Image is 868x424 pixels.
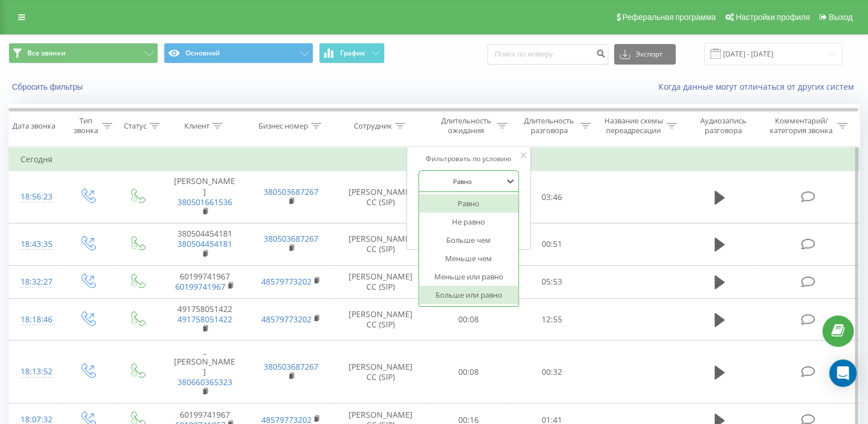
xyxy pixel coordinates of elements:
div: Меньше чем [419,249,519,267]
div: Название схемы переадресации [604,116,664,135]
span: Настройки профиля [736,13,810,22]
div: Больше или равно [419,286,519,304]
div: 18:13:52 [21,361,51,383]
span: График [340,49,365,57]
a: Когда данные могут отличаться от других систем [659,81,859,92]
td: 00:08 [427,298,510,341]
div: Больше чем [419,231,519,249]
a: 380660365323 [177,377,232,387]
td: 380504454181 [162,223,248,266]
div: 18:56:23 [21,186,51,208]
td: _ [PERSON_NAME] [162,341,248,403]
span: Реферальная программа [622,13,716,22]
div: Статус [124,121,147,131]
a: 60199741967 [175,281,225,292]
td: [PERSON_NAME] CC (SIP) [334,298,427,341]
a: 491758051422 [177,314,232,325]
button: Основной [164,43,313,63]
a: 380504454181 [177,238,232,249]
button: Сбросить фильтры [9,82,88,92]
div: 18:18:46 [21,309,51,331]
td: [PERSON_NAME] CC (SIP) [334,223,427,266]
a: 48579773202 [261,314,312,325]
div: Клиент [184,121,209,131]
div: Сотрудник [354,121,392,131]
a: 380503687267 [264,186,318,197]
button: График [319,43,385,63]
td: [PERSON_NAME] [162,171,248,223]
div: Тип звонка [72,116,99,135]
a: 380501661536 [177,197,232,207]
a: 380503687267 [264,233,318,244]
td: 00:08 [427,341,510,403]
td: 491758051422 [162,298,248,341]
a: 380503687267 [264,361,318,372]
td: 12:55 [510,298,593,341]
div: Комментарий/категория звонка [768,116,834,135]
div: Аудиозапись разговора [690,116,757,135]
div: Дата звонка [13,121,55,131]
div: Длительность ожидания [438,116,495,135]
td: 00:32 [510,341,593,403]
button: Все звонки [9,43,158,63]
td: Сегодня [9,148,859,171]
div: Open Intercom Messenger [829,359,857,387]
span: Все звонки [27,49,66,58]
td: [PERSON_NAME] CC (SIP) [334,341,427,403]
span: Выход [829,13,853,22]
td: 03:46 [510,171,593,223]
div: Не равно [419,213,519,231]
div: Фильтровать по условию [419,153,519,165]
div: 18:32:27 [21,271,51,293]
td: 60199741967 [162,265,248,298]
button: Экспорт [614,44,676,65]
div: Бизнес номер [259,121,308,131]
td: [PERSON_NAME] CC (SIP) [334,265,427,298]
td: 05:53 [510,265,593,298]
a: 48579773202 [261,276,312,287]
div: Равно [419,194,519,213]
div: Меньше или равно [419,267,519,286]
input: Поиск по номеру [487,44,608,65]
td: 00:51 [510,223,593,266]
td: [PERSON_NAME] CC (SIP) [334,171,427,223]
div: 18:43:35 [21,233,51,255]
div: Длительность разговора [520,116,578,135]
